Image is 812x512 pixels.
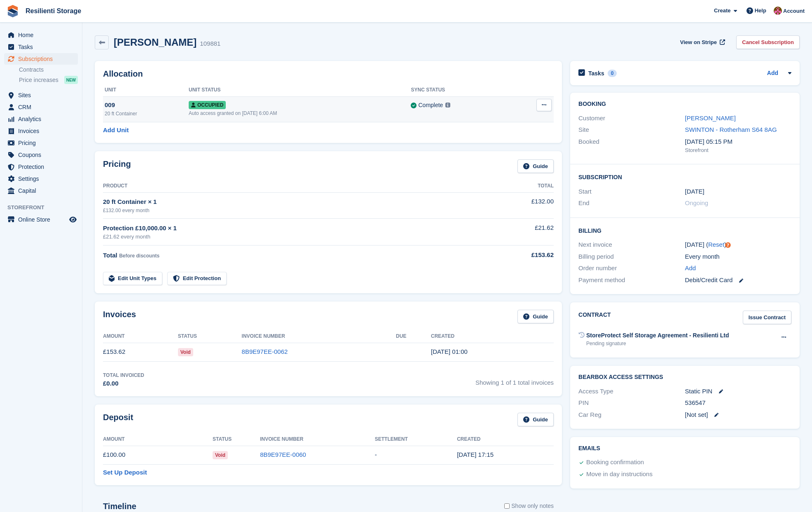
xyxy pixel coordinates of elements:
[578,187,685,196] div: Start
[685,398,791,408] div: 536547
[103,272,162,285] a: Edit Unit Types
[103,310,136,323] h2: Invoices
[578,264,685,273] div: Order number
[608,70,617,77] div: 0
[578,101,791,108] h2: Booking
[431,348,468,355] time: 2025-09-25 00:00:05 UTC
[685,240,791,250] div: [DATE] ( )
[4,137,78,149] a: menu
[260,451,306,458] a: 8B9E97EE-0060
[68,215,78,224] a: Preview store
[4,125,78,137] a: menu
[103,502,136,511] h2: Timeline
[685,252,791,262] div: Every month
[7,203,82,212] span: Storefront
[418,101,443,110] div: Complete
[103,207,485,214] div: £132.00 every month
[504,502,554,510] label: Show only notes
[4,185,78,196] a: menu
[578,374,791,381] h2: BearBox Access Settings
[457,451,494,458] time: 2025-09-23 16:15:59 UTC
[18,173,68,185] span: Settings
[103,372,144,379] div: Total Invoiced
[578,240,685,250] div: Next invoice
[4,113,78,125] a: menu
[103,233,485,241] div: £21.62 every month
[114,37,197,48] h2: [PERSON_NAME]
[22,4,84,18] a: Resilienti Storage
[685,115,736,122] a: [PERSON_NAME]
[167,272,227,285] a: Edit Protection
[18,41,68,53] span: Tasks
[375,433,457,446] th: Settlement
[103,446,213,464] td: £100.00
[586,458,644,468] div: Booking confirmation
[4,101,78,113] a: menu
[685,126,777,133] a: SWINTON - Rotherham S64 8AG
[685,199,709,206] span: Ongoing
[588,70,604,77] h2: Tasks
[260,433,375,446] th: Invoice Number
[4,89,78,101] a: menu
[578,199,685,208] div: End
[578,125,685,135] div: Site
[103,84,189,97] th: Unit
[200,39,220,49] div: 109881
[189,110,411,117] div: Auto access granted on [DATE] 6:00 AM
[213,433,260,446] th: Status
[4,214,78,225] a: menu
[578,276,685,285] div: Payment method
[517,159,554,173] a: Guide
[578,137,685,154] div: Booked
[685,146,791,154] div: Storefront
[18,214,68,225] span: Online Store
[18,89,68,101] span: Sites
[4,29,78,41] a: menu
[578,226,791,234] h2: Billing
[680,38,717,47] span: View on Stripe
[103,69,554,79] h2: Allocation
[685,387,791,396] div: Static PIN
[517,413,554,426] a: Guide
[18,113,68,125] span: Analytics
[578,398,685,408] div: PIN
[19,75,78,84] a: Price increases NEW
[774,7,782,15] img: Kerrie Whiteley
[103,252,117,259] span: Total
[119,253,159,259] span: Before discounts
[4,161,78,173] a: menu
[743,311,791,324] a: Issue Contract
[578,311,611,324] h2: Contract
[18,53,68,65] span: Subscriptions
[504,502,510,510] input: Show only notes
[586,331,729,340] div: StoreProtect Self Storage Agreement - Resilienti Ltd
[64,76,78,84] div: NEW
[578,173,791,181] h2: Subscription
[103,126,129,135] a: Add Unit
[411,84,510,97] th: Sync Status
[4,41,78,53] a: menu
[103,379,144,388] div: £0.00
[4,173,78,185] a: menu
[517,310,554,323] a: Guide
[457,433,548,446] th: Created
[578,387,685,396] div: Access Type
[242,330,396,343] th: Invoice Number
[767,69,778,78] a: Add
[708,241,724,248] a: Reset
[103,433,213,446] th: Amount
[18,185,68,196] span: Capital
[485,192,554,218] td: £132.00
[685,187,704,196] time: 2025-09-25 00:00:00 UTC
[586,470,653,479] div: Move in day instructions
[18,101,68,113] span: CRM
[103,180,485,193] th: Product
[485,250,554,260] div: £153.62
[103,330,178,343] th: Amount
[677,35,727,49] a: View on Stripe
[19,76,59,84] span: Price increases
[445,103,450,108] img: icon-info-grey-7440780725fd019a000dd9b08b2336e03edf1995a4989e88bcd33f0948082b44.svg
[485,180,554,193] th: Total
[685,264,696,273] a: Add
[586,340,729,347] div: Pending signature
